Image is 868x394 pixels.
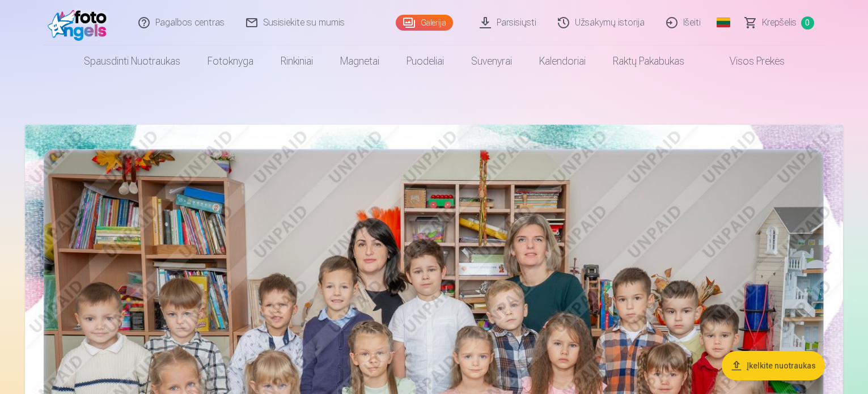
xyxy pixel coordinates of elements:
[722,351,825,380] button: Įkelkite nuotraukas
[70,45,194,77] a: Spausdinti nuotraukas
[327,45,393,77] a: Magnetai
[599,45,698,77] a: Raktų pakabukas
[267,45,327,77] a: Rinkiniai
[396,15,453,31] a: Galerija
[698,45,798,77] a: Visos prekės
[526,45,599,77] a: Kalendoriai
[458,45,526,77] a: Suvenyrai
[762,16,797,29] span: Krepšelis
[801,16,814,29] span: 0
[48,5,113,41] img: /fa2
[393,45,458,77] a: Puodeliai
[194,45,267,77] a: Fotoknyga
